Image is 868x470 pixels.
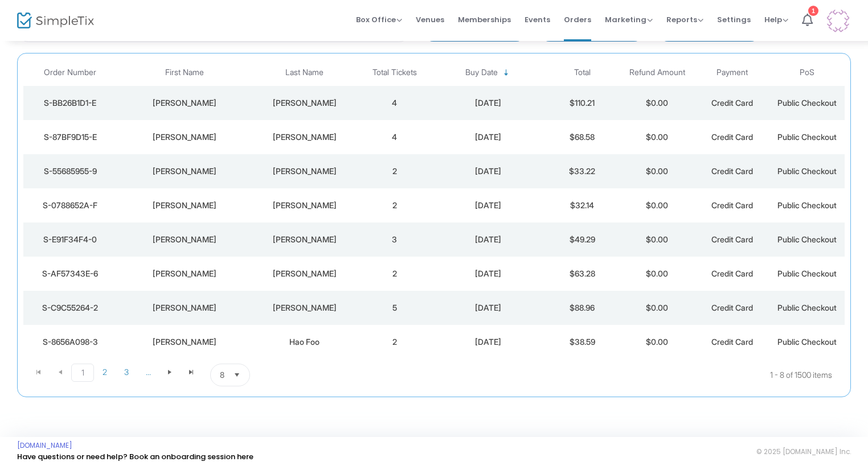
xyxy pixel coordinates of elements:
div: S-BB26B1D1-E [26,97,114,109]
span: Last Name [285,68,324,77]
span: Public Checkout [777,200,837,210]
div: 9/21/2025 [435,166,542,177]
span: Settings [717,5,751,34]
td: 3 [357,222,432,257]
td: $0.00 [620,120,695,154]
th: Total Tickets [357,59,432,86]
td: 5 [357,291,432,325]
td: 4 [357,120,432,154]
div: Hao Foo [255,336,354,348]
span: Help [764,14,788,25]
span: Page 1 [71,364,94,382]
span: PoS [800,68,814,77]
div: Kevin [120,268,249,279]
span: Credit Card [711,337,753,347]
div: Bomsta [255,97,354,109]
td: $0.00 [620,154,695,188]
td: 2 [357,325,432,359]
td: 2 [357,257,432,291]
div: S-55685955-9 [26,166,114,177]
span: Public Checkout [777,132,837,142]
div: Data table [23,59,845,359]
div: 1 [808,6,818,16]
span: Page 4 [137,364,159,381]
span: Public Checkout [777,303,837,312]
span: Memberships [458,5,511,34]
div: Landis [255,302,354,314]
div: Olivier [255,200,354,211]
a: [DOMAIN_NAME] [17,441,72,450]
div: Bagbey [255,268,354,279]
span: Go to the next page [165,368,174,377]
td: 2 [357,154,432,188]
td: 2 [357,188,432,222]
div: Kimberly [120,200,249,211]
span: Credit Card [711,234,753,244]
div: 9/21/2025 [435,268,542,279]
span: 8 [220,369,224,381]
div: Michael [120,302,249,314]
span: Payment [716,68,748,77]
span: © 2025 [DOMAIN_NAME] Inc. [756,447,851,456]
td: $33.22 [544,154,620,188]
span: Page 3 [116,364,137,381]
th: Total [544,59,620,86]
span: Go to the last page [181,364,202,381]
td: 4 [357,86,432,120]
span: Public Checkout [777,234,837,244]
div: 9/21/2025 [435,200,542,211]
div: S-87BF9D15-E [26,131,114,143]
span: Box Office [356,14,402,25]
span: Marketing [605,14,653,25]
div: Chang [120,336,249,348]
span: Reports [666,14,703,25]
button: Select [229,364,245,386]
td: $110.21 [544,86,620,120]
td: $63.28 [544,257,620,291]
div: S-C9C55264-2 [26,302,114,314]
div: Melissa [120,97,249,109]
span: Venues [416,5,444,34]
div: Beth [120,131,249,143]
span: Order Number [44,68,96,77]
span: Public Checkout [777,337,837,347]
span: Page 2 [94,364,116,381]
td: $0.00 [620,257,695,291]
div: S-AF57343E-6 [26,268,114,279]
div: Paige [120,166,249,177]
span: Credit Card [711,303,753,312]
span: Public Checkout [777,269,837,278]
div: S-E91F34F4-0 [26,234,114,245]
div: 9/21/2025 [435,234,542,245]
span: Credit Card [711,166,753,176]
div: 9/21/2025 [435,302,542,314]
span: First Name [165,68,204,77]
td: $0.00 [620,188,695,222]
span: Credit Card [711,132,753,142]
div: S-0788652A-F [26,200,114,211]
td: $0.00 [620,291,695,325]
td: $0.00 [620,325,695,359]
div: Annie [120,234,249,245]
td: $32.14 [544,188,620,222]
span: Events [525,5,550,34]
span: Buy Date [465,68,498,77]
div: 9/21/2025 [435,336,542,348]
td: $68.58 [544,120,620,154]
div: 9/21/2025 [435,97,542,109]
td: $0.00 [620,86,695,120]
kendo-pager-info: 1 - 8 of 1500 items [363,364,832,386]
td: $38.59 [544,325,620,359]
td: $49.29 [544,222,620,257]
a: Have questions or need help? Book an onboarding session here [17,451,253,462]
span: Credit Card [711,269,753,278]
span: Credit Card [711,200,753,210]
span: Go to the next page [159,364,181,381]
div: 9/21/2025 [435,131,542,143]
td: $0.00 [620,222,695,257]
span: Orders [564,5,591,34]
th: Refund Amount [620,59,695,86]
span: Sortable [502,68,511,77]
td: $88.96 [544,291,620,325]
div: Ulrich [255,131,354,143]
